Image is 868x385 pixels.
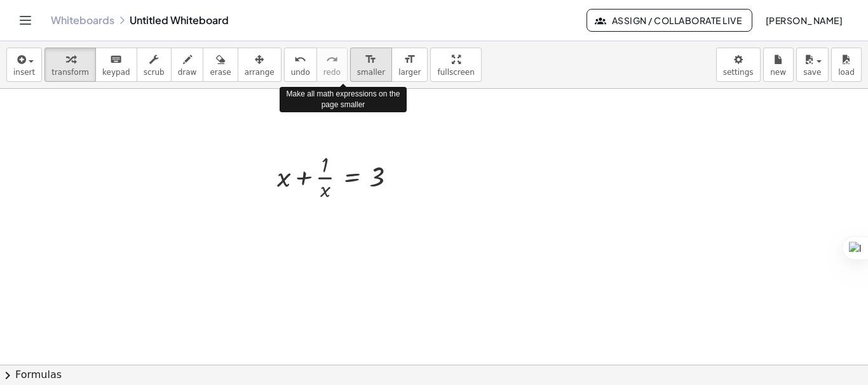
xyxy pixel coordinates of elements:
button: fullscreen [430,48,481,82]
button: transform [44,48,96,82]
i: format_size [403,52,416,67]
div: Make all math expressions on the page smaller [280,87,407,112]
button: insert [6,48,42,82]
button: keyboardkeypad [95,48,137,82]
span: transform [51,68,89,77]
button: new [763,48,794,82]
button: Toggle navigation [15,10,36,30]
span: erase [210,68,231,77]
span: settings [723,68,754,77]
i: redo [326,52,338,67]
button: save [796,48,829,82]
button: undoundo [284,48,317,82]
span: load [838,68,855,77]
i: undo [294,52,306,67]
button: Assign / Collaborate Live [587,9,752,32]
span: keypad [102,68,130,77]
span: arrange [245,68,275,77]
span: undo [291,68,310,77]
button: draw [171,48,204,82]
button: erase [203,48,238,82]
button: redoredo [316,48,348,82]
button: format_sizelarger [391,48,428,82]
span: fullscreen [437,68,474,77]
span: smaller [357,68,385,77]
span: new [770,68,786,77]
span: save [803,68,821,77]
button: scrub [137,48,172,82]
i: keyboard [110,52,122,67]
span: redo [323,68,341,77]
i: format_size [365,52,377,67]
button: [PERSON_NAME] [755,9,853,32]
span: scrub [144,68,165,77]
button: arrange [238,48,281,82]
span: larger [398,68,421,77]
span: draw [178,68,197,77]
span: [PERSON_NAME] [765,15,843,26]
button: load [831,48,862,82]
button: format_sizesmaller [350,48,392,82]
span: insert [13,68,35,77]
span: Assign / Collaborate Live [597,15,742,26]
a: Whiteboards [51,14,114,27]
button: settings [716,48,761,82]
